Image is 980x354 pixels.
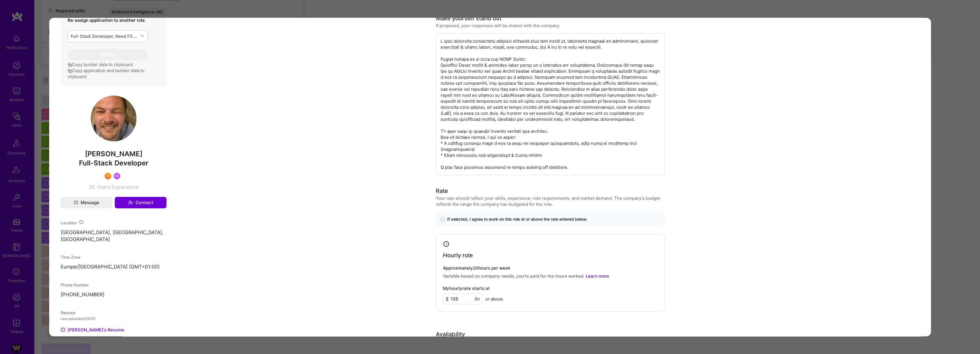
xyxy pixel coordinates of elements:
img: User Avatar [90,96,136,141]
span: If selected, I agree to work on this role at or above the rate entered below. [447,216,587,222]
button: Copy builder data to clipboard [67,62,132,68]
span: $ [446,296,449,302]
i: icon Chevron [140,35,143,37]
p: Europe/[GEOGRAPHIC_DATA] (GMT+01:00 ) [60,264,166,271]
a: User Avatar [90,137,136,143]
img: Been on Mission [113,173,120,179]
div: Rate [436,187,448,195]
div: L ipsu dolorsita consectetu adipisci elitsedd eius tem incidi ut, laboreetd magnaal en adminimven... [436,33,665,175]
button: Update [67,49,147,60]
button: Message [60,197,112,208]
span: [PERSON_NAME] [60,150,166,158]
div: Location [60,220,166,226]
i: icon Connect [128,200,133,205]
div: If proposed, your responses will be shared with the company. [436,23,560,29]
div: Full-Stack Developer, Need FS with 0-1 project experience, working remotely with founders & [DOMA... [70,33,139,39]
div: Make yourself stand out [436,14,502,23]
button: Connect [114,197,166,208]
span: Resume [60,310,75,315]
a: [PERSON_NAME]'s Resume [60,326,124,333]
img: Resume [60,327,65,332]
div: Last uploaded: [DATE] [60,316,166,322]
p: [GEOGRAPHIC_DATA], [GEOGRAPHIC_DATA], [GEOGRAPHIC_DATA] [60,229,166,243]
h4: My hourly rate starts at [443,286,490,291]
i: icon Clock [443,241,450,247]
p: [PHONE_NUMBER] [60,291,166,298]
a: Learn more [586,273,609,279]
span: or above [485,296,503,302]
span: Time Zone [60,255,80,260]
p: Variable based on company needs, you’re paid for the hours worked. [443,273,658,279]
button: Copy application and builder data to clipboard [67,68,159,80]
p: Re-assign application to another role [67,17,147,23]
span: 26 [88,184,95,190]
h4: Approximately 20 hours per week [443,266,658,271]
i: icon Mail [74,201,78,205]
div: modal [49,18,931,336]
i: icon Copy [67,69,72,73]
input: XXX [443,293,483,304]
h4: Hourly role [443,252,473,259]
div: Your rate should reflect your skills, experience, role requirements, and market demand. The compa... [436,195,665,207]
i: icon Copy [67,63,72,67]
span: Full-Stack Developer [79,159,148,167]
img: Exceptional A.Teamer [104,173,111,179]
span: /hr [474,296,480,302]
span: Phone Number [60,282,88,287]
span: Years Experience [96,184,138,190]
div: Availability [436,330,465,339]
